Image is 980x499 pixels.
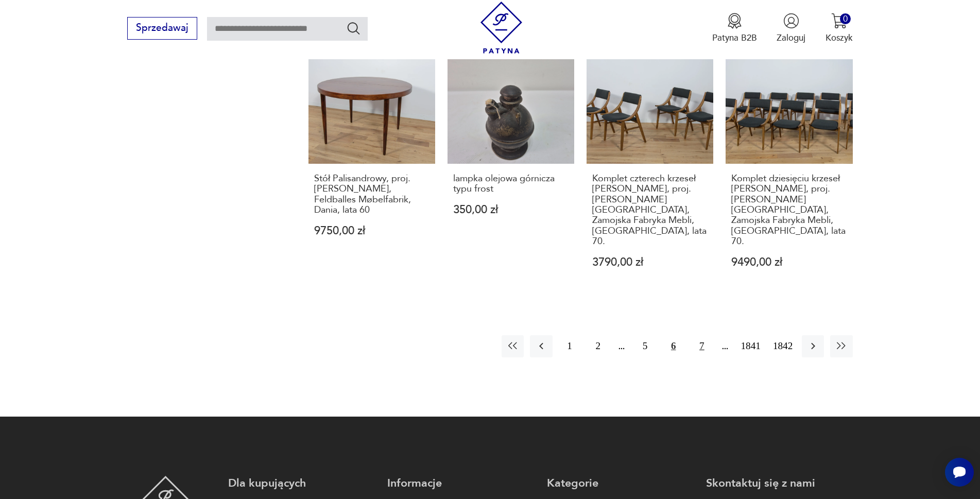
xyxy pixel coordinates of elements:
h3: Komplet dziesięciu krzeseł [PERSON_NAME], proj. [PERSON_NAME][GEOGRAPHIC_DATA], Zamojska Fabryka ... [731,174,847,247]
a: Stół Palisandrowy, proj. K. Kristiansen, Feldballes Møbelfabrik, Dania, lata 60Stół Palisandrowy,... [308,37,435,291]
p: Skontaktuj się z nami [706,476,853,491]
a: lampka olejowa górnicza typu frostlampka olejowa górnicza typu frost350,00 zł [448,37,574,291]
button: 6 [662,335,684,357]
button: Sprzedawaj [127,17,197,40]
p: Informacje [387,476,534,491]
button: 2 [587,335,609,357]
img: Patyna - sklep z meblami i dekoracjami vintage [475,2,527,54]
a: Komplet dziesięciu krzeseł Skoczek, proj. J. Kędziorek, Zamojska Fabryka Mebli, Polska, lata 70.K... [726,37,852,291]
button: 7 [691,335,713,357]
a: Sprzedawaj [127,25,197,33]
img: Ikona koszyka [831,13,847,29]
p: 3790,00 zł [592,257,708,268]
p: 350,00 zł [453,204,569,215]
img: Ikonka użytkownika [783,13,799,29]
iframe: Smartsupp widget button [945,458,974,487]
button: 1842 [770,335,796,357]
a: Komplet czterech krzeseł Skoczek, proj. J. Kędziorek, Zamojska Fabryka Mebli, Polska, lata 70.Kom... [587,37,713,291]
a: Ikona medaluPatyna B2B [712,13,757,44]
h3: lampka olejowa górnicza typu frost [453,174,569,195]
img: Ikona medalu [727,13,743,29]
p: Koszyk [826,32,853,44]
button: Szukaj [346,21,361,36]
button: Zaloguj [777,13,805,44]
p: Dla kupujących [228,476,375,491]
h3: Stół Palisandrowy, proj. [PERSON_NAME], Feldballes Møbelfabrik, Dania, lata 60 [314,174,430,216]
button: 1 [559,335,581,357]
p: 9750,00 zł [314,226,430,236]
button: 0Koszyk [826,13,853,44]
h3: Komplet czterech krzeseł [PERSON_NAME], proj. [PERSON_NAME][GEOGRAPHIC_DATA], Zamojska Fabryka Me... [592,174,708,247]
p: Zaloguj [777,32,805,44]
button: 1841 [738,335,764,357]
button: 5 [634,335,656,357]
p: Patyna B2B [712,32,757,44]
p: 9490,00 zł [731,257,847,268]
div: 0 [840,13,851,24]
button: Patyna B2B [712,13,757,44]
p: Kategorie [547,476,694,491]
